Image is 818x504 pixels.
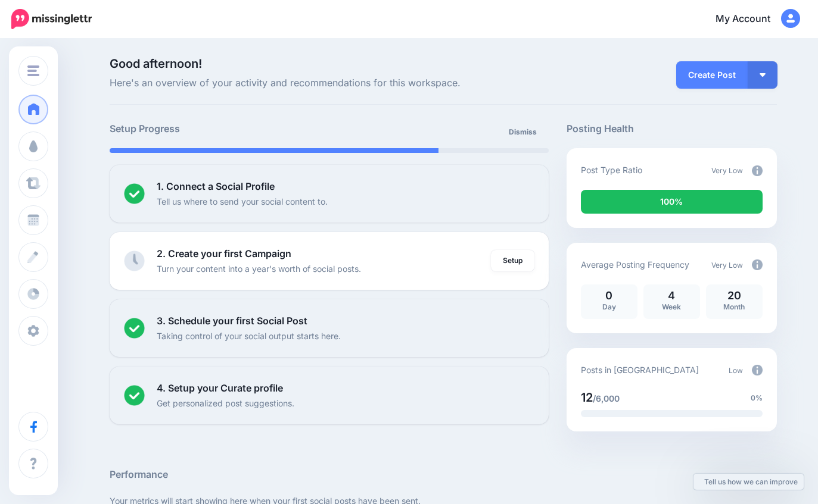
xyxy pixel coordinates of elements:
img: arrow-down-white.png [760,73,766,77]
span: Month [723,302,745,311]
span: Good afternoon! [110,57,202,71]
h5: Setup Progress [110,121,329,136]
span: 0% [751,392,763,404]
span: Very Low [711,261,743,270]
span: Low [729,366,743,375]
p: Posts in [GEOGRAPHIC_DATA] [581,363,699,377]
b: 1. Connect a Social Profile [157,180,275,192]
a: Dismiss [502,121,544,143]
div: 100% of your posts in the last 30 days were manually created (i.e. were not from Drip Campaigns o... [581,190,763,214]
img: info-circle-grey.png [752,259,763,270]
p: 4 [649,290,694,301]
a: Tell us how we can improve [693,474,804,490]
img: menu.png [27,65,39,76]
b: 4. Setup your Curate profile [157,382,283,394]
p: Post Type Ratio [581,163,642,177]
b: 2. Create your first Campaign [157,248,291,259]
p: 0 [587,290,632,301]
img: checked-circle.png [124,385,145,406]
span: Day [602,302,616,311]
b: 3. Schedule your first Social Post [157,315,307,327]
span: Very Low [711,166,743,175]
img: checked-circle.png [124,318,145,339]
h5: Performance [110,467,777,482]
p: Turn your content into a year's worth of social posts. [157,262,361,276]
span: 12 [581,390,593,405]
img: info-circle-grey.png [752,365,763,375]
p: Average Posting Frequency [581,258,689,271]
span: /6,000 [593,393,620,403]
a: My Account [704,5,800,34]
img: info-circle-grey.png [752,165,763,176]
img: clock-grey.png [124,251,145,271]
span: Week [662,302,681,311]
a: Create Post [676,61,748,89]
h5: Posting Health [567,121,777,136]
p: 20 [712,290,757,301]
p: Get personalized post suggestions. [157,396,294,410]
a: Setup [491,250,534,271]
img: Missinglettr [11,9,92,29]
span: Here's an overview of your activity and recommendations for this workspace. [110,76,549,91]
p: Taking control of your social output starts here. [157,329,341,343]
img: checked-circle.png [124,183,145,204]
p: Tell us where to send your social content to. [157,195,328,208]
